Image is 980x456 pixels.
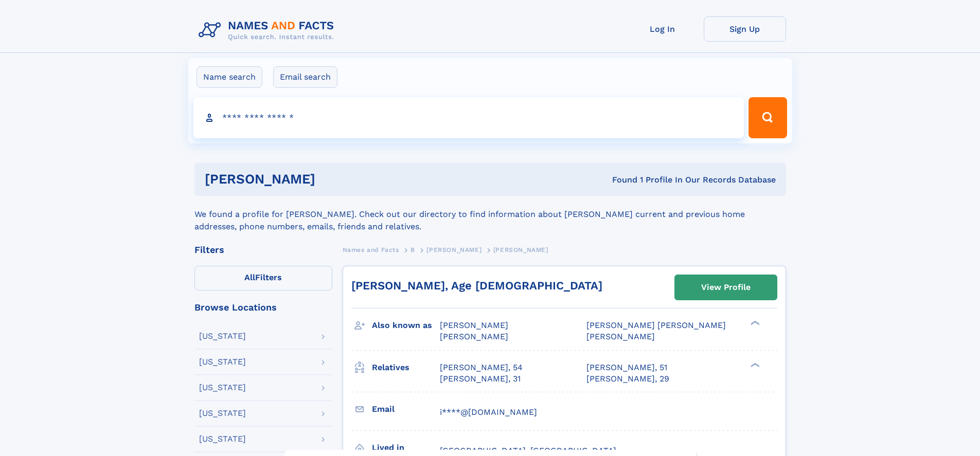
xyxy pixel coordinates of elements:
[440,446,616,455] span: [GEOGRAPHIC_DATA], [GEOGRAPHIC_DATA]
[205,173,464,186] h1: [PERSON_NAME]
[464,174,776,186] div: Found 1 Profile In Our Records Database
[199,435,246,443] div: [US_STATE]
[748,361,760,368] div: ❯
[426,243,482,256] a: [PERSON_NAME]
[194,196,786,233] div: We found a profile for [PERSON_NAME]. Check out our directory to find information about [PERSON_N...
[372,317,440,334] h3: Also known as
[199,358,246,366] div: [US_STATE]
[194,266,332,290] label: Filters
[748,320,760,326] div: ❯
[440,362,523,373] a: [PERSON_NAME], 54
[343,243,399,256] a: Names and Facts
[194,16,343,44] img: Logo Names and Facts
[675,275,777,300] a: View Profile
[411,246,415,253] span: B
[701,276,751,299] div: View Profile
[197,66,262,88] label: Name search
[586,320,726,330] span: [PERSON_NAME] [PERSON_NAME]
[704,16,786,42] a: Sign Up
[411,243,415,256] a: B
[493,246,548,253] span: [PERSON_NAME]
[199,384,246,392] div: [US_STATE]
[351,279,602,292] a: [PERSON_NAME], Age [DEMOGRAPHIC_DATA]
[199,332,246,340] div: [US_STATE]
[621,16,704,42] a: Log In
[193,97,744,138] input: search input
[194,303,332,312] div: Browse Locations
[426,246,482,253] span: [PERSON_NAME]
[586,332,655,341] span: [PERSON_NAME]
[440,332,508,341] span: [PERSON_NAME]
[273,66,337,88] label: Email search
[749,97,787,138] button: Search Button
[194,245,332,254] div: Filters
[372,400,440,418] h3: Email
[440,320,508,330] span: [PERSON_NAME]
[372,359,440,376] h3: Relatives
[199,409,246,417] div: [US_STATE]
[244,272,255,282] span: All
[586,362,667,373] a: [PERSON_NAME], 51
[440,373,521,385] a: [PERSON_NAME], 31
[586,373,669,385] a: [PERSON_NAME], 29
